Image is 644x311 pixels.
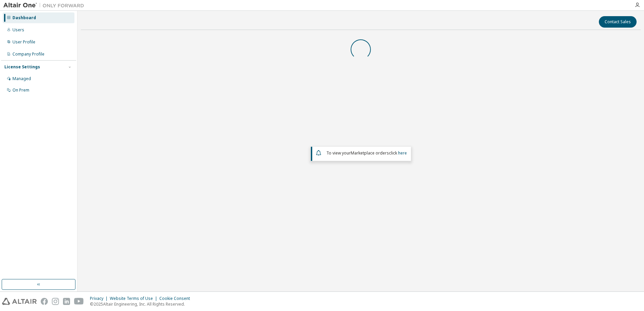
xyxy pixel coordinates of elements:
[110,296,159,301] div: Website Terms of Use
[12,27,24,33] div: Users
[12,51,44,57] div: Company Profile
[326,150,407,156] span: To view your click
[599,16,637,28] button: Contact Sales
[41,298,48,305] img: facebook.svg
[12,76,31,81] div: Managed
[12,88,29,93] div: On Prem
[63,298,70,305] img: linkedin.svg
[90,296,110,301] div: Privacy
[52,298,59,305] img: instagram.svg
[398,150,407,156] a: here
[2,298,37,305] img: altair_logo.svg
[90,301,194,307] p: © 2025 Altair Engineering, Inc. All Rights Reserved.
[351,150,389,156] em: Marketplace orders
[12,15,36,21] div: Dashboard
[74,298,84,305] img: youtube.svg
[4,64,40,70] div: License Settings
[12,39,35,45] div: User Profile
[159,296,194,301] div: Cookie Consent
[3,2,88,9] img: Altair One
